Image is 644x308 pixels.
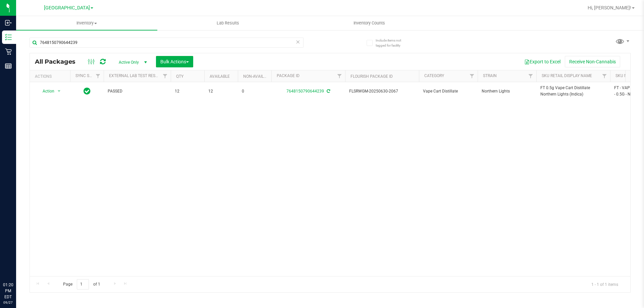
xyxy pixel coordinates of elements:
a: Filter [525,70,536,82]
span: Lab Results [208,20,248,26]
a: Inventory [16,16,157,30]
inline-svg: Reports [5,63,12,69]
span: Northern Lights [482,88,532,95]
a: Flourish Package ID [351,74,393,79]
inline-svg: Inventory [5,34,12,41]
a: Lab Results [157,16,299,30]
span: 1 - 1 of 1 items [586,279,624,289]
a: Inventory Counts [299,16,440,30]
a: Sku Retail Display Name [542,73,592,78]
span: FLSRWGM-20250630-2067 [349,88,415,95]
span: Include items not tagged for facility [376,38,409,48]
span: [GEOGRAPHIC_DATA] [44,5,90,11]
span: All Packages [35,58,82,65]
a: Filter [334,70,345,82]
a: SKU Name [615,73,636,78]
span: Bulk Actions [160,59,189,64]
span: FT 0.5g Vape Cart Distillate Northern Lights (Indica) [540,85,606,98]
a: Filter [599,70,610,82]
a: Category [424,73,444,78]
span: Inventory Counts [344,20,394,26]
button: Bulk Actions [156,56,193,67]
span: Inventory [16,20,157,26]
a: Strain [483,73,497,78]
span: select [55,86,63,96]
span: Sync from Compliance System [326,89,330,94]
iframe: Resource center unread badge [20,253,28,261]
a: Non-Available [243,74,273,79]
a: Package ID [277,73,300,78]
inline-svg: Inbound [5,19,12,26]
div: Actions [35,74,67,79]
span: 0 [242,88,267,95]
input: Search Package ID, Item Name, SKU, Lot or Part Number... [30,38,304,48]
inline-svg: Retail [5,48,12,55]
input: 1 [77,279,89,290]
iframe: Resource center [7,254,27,274]
a: Filter [160,70,171,82]
span: 12 [208,88,234,95]
span: Vape Cart Distillate [423,88,474,95]
span: In Sync [84,86,91,96]
span: PASSED [108,88,167,95]
span: Action [37,86,55,96]
p: 01:20 PM EDT [3,282,13,300]
span: Page of 1 [57,279,106,290]
button: Receive Non-Cannabis [565,56,620,67]
p: 09/27 [3,300,13,305]
a: Filter [93,70,104,82]
button: Export to Excel [520,56,565,67]
a: External Lab Test Result [109,73,162,78]
a: Qty [176,74,183,79]
a: 7648150790644239 [286,89,324,94]
span: Clear [296,38,300,46]
a: Available [210,74,230,79]
a: Filter [467,70,478,82]
span: 12 [175,88,200,95]
a: Sync Status [75,73,101,78]
span: Hi, [PERSON_NAME]! [588,5,631,10]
